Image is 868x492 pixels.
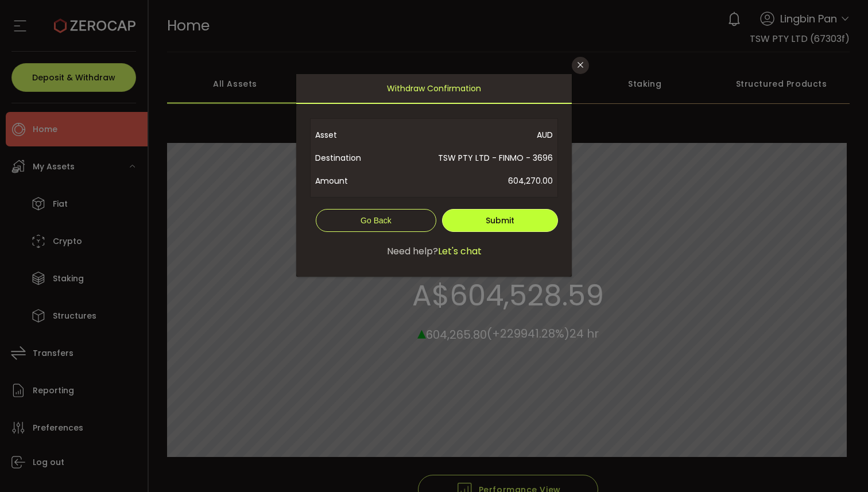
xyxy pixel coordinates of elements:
span: Submit [486,215,514,226]
span: Let's chat [438,245,482,258]
span: Go Back [361,216,392,225]
span: Withdraw Confirmation [387,74,481,103]
span: Need help? [387,245,438,258]
span: Amount [315,169,388,192]
button: Submit [442,209,558,232]
button: Close [572,57,589,74]
button: Go Back [316,209,436,232]
span: 604,270.00 [388,169,553,192]
div: dialog [296,74,572,277]
span: Asset [315,123,388,146]
span: Destination [315,146,388,169]
iframe: Chat Widget [731,368,868,492]
span: TSW PTY LTD - FINMO - 3696 [388,146,553,169]
span: AUD [388,123,553,146]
